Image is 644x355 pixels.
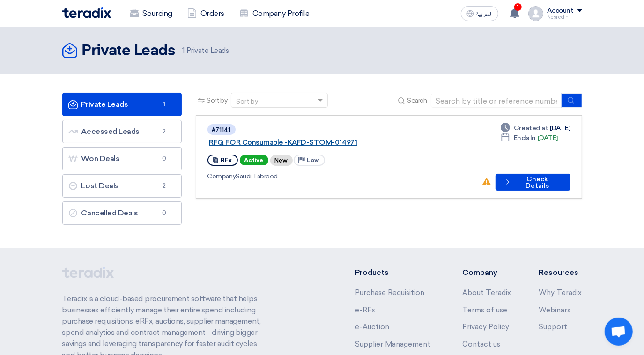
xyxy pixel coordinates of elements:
a: Won Deals0 [62,147,182,170]
div: Sort by [236,96,258,106]
a: About Teradix [462,288,511,297]
span: 0 [159,154,170,163]
li: Company [462,267,511,278]
span: 2 [159,127,170,136]
span: Active [240,155,268,165]
a: Company Profile [232,3,317,24]
input: Search by title or reference number [431,94,562,108]
span: Private Leads [182,45,229,56]
div: Account [547,7,574,15]
a: Supplier Management [355,340,430,348]
span: Ends In [514,133,536,143]
a: Cancelled Deals0 [62,201,182,225]
span: RFx [221,157,232,163]
div: Saudi Tabreed [207,171,474,181]
span: العربية [476,11,493,17]
a: Orders [180,3,232,24]
span: 2 [159,181,170,191]
a: Webinars [539,306,571,314]
a: Private Leads1 [62,93,182,116]
div: Nesredin [547,15,582,20]
span: 1 [182,46,185,55]
a: e-RFx [355,306,375,314]
button: العربية [461,6,498,21]
h2: Private Leads [82,42,175,60]
a: Purchase Requisition [355,288,424,297]
div: New [270,155,293,166]
span: 1 [514,3,522,11]
span: Created at [514,123,548,133]
a: Open chat [605,318,633,346]
img: Teradix logo [62,7,111,18]
span: Sort by [207,96,228,105]
a: Lost Deals2 [62,174,182,198]
span: Low [307,157,319,163]
li: Resources [539,267,582,278]
a: e-Auction [355,323,389,331]
img: profile_test.png [528,6,543,21]
a: Contact us [462,340,500,348]
a: Why Teradix [539,288,582,297]
button: Check Details [496,174,570,191]
span: Search [407,96,427,105]
span: 1 [159,100,170,109]
a: RFQ FOR Consumable -KAFD-STOM-014971 [209,138,444,147]
a: Privacy Policy [462,323,509,331]
div: [DATE] [501,133,558,143]
a: Accessed Leads2 [62,120,182,143]
span: Company [207,172,236,180]
a: Terms of use [462,306,507,314]
div: [DATE] [501,123,570,133]
a: Support [539,323,568,331]
span: 0 [159,208,170,218]
a: Sourcing [122,3,180,24]
li: Products [355,267,434,278]
div: #71141 [212,127,231,133]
